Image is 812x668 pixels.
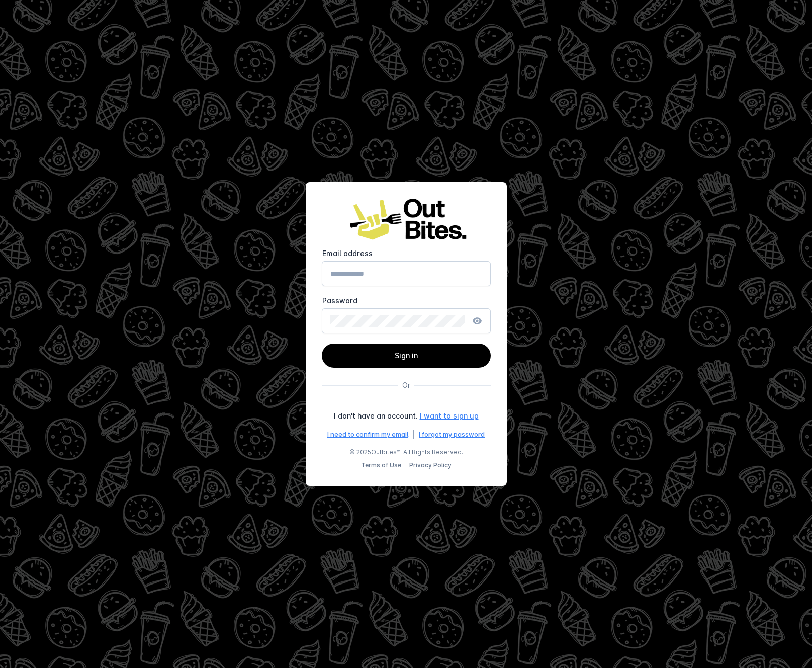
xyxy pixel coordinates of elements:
mat-label: Email address [322,249,373,258]
a: I forgot my password [419,430,485,440]
span: Sign in [395,351,418,360]
a: Terms of Use [361,461,401,469]
a: I want to sign up [420,410,479,421]
span: © 2025 . All Rights Reserved. [349,448,463,457]
div: | [412,429,415,440]
button: Sign in [322,344,491,368]
mat-label: Password [322,296,357,305]
div: I don't have an account. [334,410,418,421]
img: Logo image [346,198,467,241]
a: Privacy Policy [409,461,452,469]
a: I need to confirm my email [327,430,408,440]
a: Outbites™ [371,448,400,456]
div: Or [402,380,410,390]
